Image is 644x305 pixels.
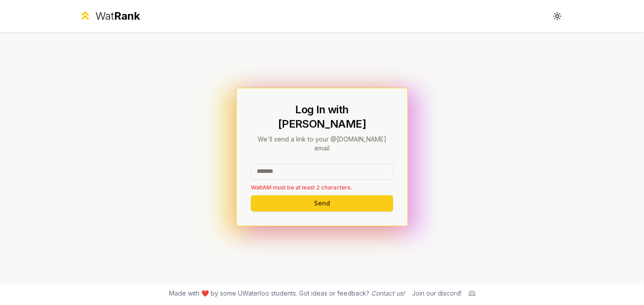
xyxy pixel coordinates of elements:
p: WatIAM must be at least 2 characters. [251,183,393,192]
span: Made with ❤️ by some UWaterloo students. Got ideas or feedback? [169,289,405,298]
a: Contact us! [371,289,405,297]
div: Join our discord! [412,289,462,298]
span: Rank [114,9,140,22]
div: Wat [95,9,140,23]
button: Send [251,195,393,211]
a: WatRank [79,9,140,23]
h1: Log In with [PERSON_NAME] [251,103,393,131]
p: We'll send a link to your @[DOMAIN_NAME] email [251,135,393,153]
